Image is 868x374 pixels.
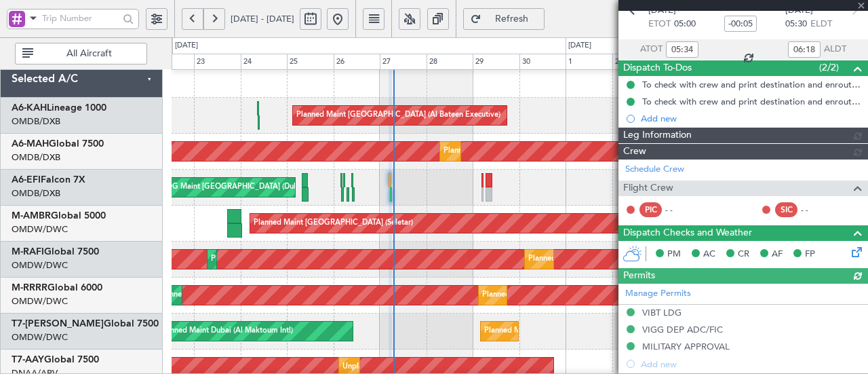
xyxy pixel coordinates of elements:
[15,43,147,64] button: All Aircraft
[772,248,783,261] span: AF
[241,54,288,70] div: 24
[161,177,319,198] div: AOG Maint [GEOGRAPHIC_DATA] (Dubai Intl)
[12,115,60,128] a: OMDB/DXB
[175,40,198,52] div: [DATE]
[12,139,104,149] a: A6-MAHGlobal 7500
[12,295,68,307] a: OMDW/DWC
[642,96,861,107] div: To check with crew and print destination and enroute alternate
[785,4,813,18] span: [DATE]
[427,54,473,70] div: 28
[12,175,41,185] span: A6-EFI
[482,285,616,305] div: Planned Maint Dubai (Al Maktoum Intl)
[12,211,106,221] a: M-AMBRGlobal 5000
[12,355,99,364] a: T7-AAYGlobal 7500
[785,18,807,31] span: 05:30
[623,225,752,241] span: Dispatch Checks and Weather
[648,18,671,31] span: ETOT
[703,248,715,261] span: AC
[12,103,106,113] a: A6-KAHLineage 1000
[12,211,51,221] span: M-AMBR
[12,223,68,236] a: OMDW/DWC
[12,283,47,293] span: M-RRRR
[12,319,159,329] a: T7-[PERSON_NAME]Global 7500
[473,54,519,70] div: 29
[810,18,832,31] span: ELDT
[484,321,618,341] div: Planned Maint Dubai (Al Maktoum Intl)
[287,54,334,70] div: 25
[623,60,692,76] span: Dispatch To-Dos
[528,249,662,269] div: Planned Maint Dubai (Al Maktoum Intl)
[12,187,60,200] a: OMDB/DXB
[12,283,102,293] a: M-RRRRGlobal 6000
[674,18,696,31] span: 05:00
[380,54,427,70] div: 27
[12,331,68,343] a: OMDW/DWC
[642,79,861,90] div: To check with crew and print destination and enroute alternate
[36,49,142,58] span: All Aircraft
[463,8,545,30] button: Refresh
[12,319,104,329] span: T7-[PERSON_NAME]
[648,4,676,18] span: [DATE]
[824,43,846,56] span: ALDT
[640,43,663,56] span: ATOT
[254,213,413,233] div: Planned Maint [GEOGRAPHIC_DATA] (Seletar)
[334,54,380,70] div: 26
[805,248,815,261] span: FP
[231,13,294,25] span: [DATE] - [DATE]
[612,54,659,70] div: 2
[296,105,500,126] div: Planned Maint [GEOGRAPHIC_DATA] (Al Bateen Executive)
[211,249,344,269] div: Planned Maint Dubai (Al Maktoum Intl)
[12,103,47,113] span: A6-KAH
[194,54,241,70] div: 23
[738,248,749,261] span: CR
[568,40,591,52] div: [DATE]
[667,248,681,261] span: PM
[443,141,670,162] div: Planned Maint [GEOGRAPHIC_DATA] ([GEOGRAPHIC_DATA] Intl)
[159,321,293,341] div: Planned Maint Dubai (Al Maktoum Intl)
[42,8,119,29] input: Trip Number
[566,54,612,70] div: 1
[819,60,839,75] span: (2/2)
[519,54,566,70] div: 30
[12,139,49,149] span: A6-MAH
[484,14,540,24] span: Refresh
[641,113,861,124] div: Add new
[12,259,68,272] a: OMDW/DWC
[12,247,44,257] span: M-RAFI
[12,247,99,257] a: M-RAFIGlobal 7500
[12,175,85,185] a: A6-EFIFalcon 7X
[12,151,60,164] a: OMDB/DXB
[12,355,44,364] span: T7-AAY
